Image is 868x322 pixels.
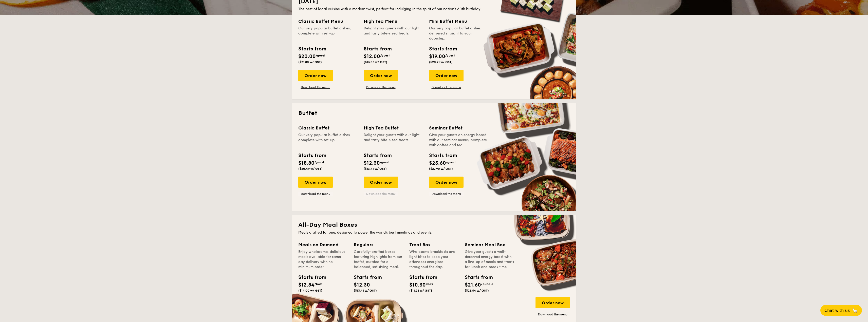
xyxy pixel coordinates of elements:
[298,221,570,229] h2: All-Day Meal Boxes
[852,308,858,313] span: 🦙
[429,167,453,171] span: ($27.90 w/ GST)
[535,312,570,316] a: Download the menu
[364,124,423,131] div: High Tea Buffet
[298,132,358,148] div: Our very popular buffet dishes, complete with set-up.
[409,249,459,270] div: Wholesome breakfasts and light bites to keep your attendees energised throughout the day.
[298,192,333,196] a: Download the menu
[315,282,322,286] span: /box
[409,241,459,248] div: Treat Box
[481,282,493,286] span: /bundle
[465,249,514,270] div: Give your guests a well-deserved energy boost with a line-up of meals and treats for lunch and br...
[364,152,391,159] div: Starts from
[429,192,464,196] a: Download the menu
[315,160,324,164] span: /guest
[298,152,326,159] div: Starts from
[364,26,423,41] div: Delight your guests with our light and tasty bite-sized treats.
[429,53,445,60] span: $19.00
[354,241,403,248] div: Regulars
[429,160,446,166] span: $25.60
[298,85,333,89] a: Download the menu
[364,160,380,166] span: $12.30
[364,132,423,148] div: Delight your guests with our light and tasty bite-sized treats.
[298,53,316,60] span: $20.00
[409,282,426,288] span: $10.30
[298,18,358,25] div: Classic Buffet Menu
[465,274,488,281] div: Starts from
[445,54,455,57] span: /guest
[298,282,315,288] span: $12.84
[364,177,398,188] div: Order now
[316,54,325,57] span: /guest
[364,70,398,81] div: Order now
[354,274,377,281] div: Starts from
[429,132,488,148] div: Give your guests an energy boost with our seminar menus, complete with coffee and tea.
[364,53,380,60] span: $12.00
[298,109,570,117] h2: Buffet
[429,152,457,159] div: Starts from
[429,45,457,53] div: Starts from
[364,60,387,64] span: ($13.08 w/ GST)
[380,54,390,57] span: /guest
[298,7,570,12] div: The best of local cuisine with a modern twist, perfect for indulging in the spirit of our nation’...
[465,282,481,288] span: $21.60
[298,70,333,81] div: Order now
[298,160,315,166] span: $18.80
[298,124,358,131] div: Classic Buffet
[298,241,348,248] div: Meals on Demand
[364,85,398,89] a: Download the menu
[426,282,433,286] span: /box
[824,308,850,313] span: Chat with us
[298,60,322,64] span: ($21.80 w/ GST)
[364,18,423,25] div: High Tea Menu
[298,249,348,270] div: Enjoy wholesome, delicious meals available for same-day delivery with no minimum order.
[298,26,358,41] div: Our very popular buffet dishes, complete with set-up.
[429,26,488,41] div: Our very popular buffet dishes, delivered straight to your doorstep.
[298,167,323,171] span: ($20.49 w/ GST)
[364,192,398,196] a: Download the menu
[446,160,456,164] span: /guest
[429,177,464,188] div: Order now
[298,177,333,188] div: Order now
[820,305,862,316] button: Chat with us🦙
[429,18,488,25] div: Mini Buffet Menu
[364,45,391,53] div: Starts from
[429,85,464,89] a: Download the menu
[429,124,488,131] div: Seminar Buffet
[409,274,432,281] div: Starts from
[465,241,514,248] div: Seminar Meal Box
[354,282,370,288] span: $12.30
[364,167,387,171] span: ($13.41 w/ GST)
[535,297,570,308] div: Order now
[298,274,321,281] div: Starts from
[465,289,489,292] span: ($23.54 w/ GST)
[380,160,390,164] span: /guest
[429,70,464,81] div: Order now
[298,289,322,292] span: ($14.00 w/ GST)
[429,60,453,64] span: ($20.71 w/ GST)
[354,249,403,270] div: Carefully-crafted boxes featuring highlights from our buffet, curated for a balanced, satisfying ...
[409,289,432,292] span: ($11.23 w/ GST)
[354,289,377,292] span: ($13.41 w/ GST)
[298,230,570,235] div: Meals crafted for one, designed to power the world's best meetings and events.
[298,45,326,53] div: Starts from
